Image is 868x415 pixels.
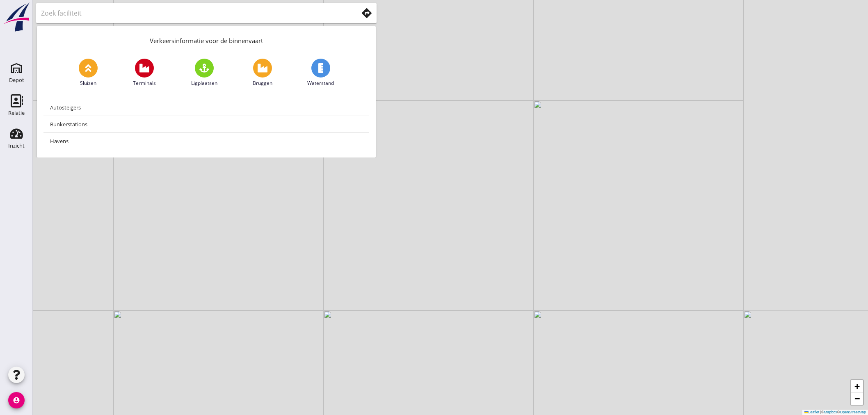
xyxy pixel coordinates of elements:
[307,80,334,87] span: Waterstand
[50,103,363,112] div: Autosteigers
[191,80,217,87] span: Ligplaatsen
[37,26,376,52] div: Verkeersinformatie voor de binnenvaart
[802,410,868,415] div: © ©
[307,59,334,87] a: Waterstand
[253,59,272,87] a: Bruggen
[824,410,837,414] a: Mapbox
[79,59,98,87] a: Sluizen
[840,410,866,414] a: OpenStreetMap
[8,143,25,148] div: Inzicht
[8,392,25,408] i: account_circle
[854,393,860,404] span: −
[41,7,347,20] input: Zoek faciliteit
[50,136,363,146] div: Havens
[133,80,156,87] span: Terminals
[854,381,860,391] span: +
[8,110,25,116] div: Relatie
[80,80,96,87] span: Sluizen
[191,59,217,87] a: Ligplaatsen
[50,119,363,129] div: Bunkerstations
[133,59,156,87] a: Terminals
[9,78,24,83] div: Depot
[851,392,863,405] a: Zoom out
[820,410,821,414] span: |
[804,410,819,414] a: Leaflet
[851,380,863,392] a: Zoom in
[2,2,31,32] img: logo-small.a267ee39.svg
[253,80,272,87] span: Bruggen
